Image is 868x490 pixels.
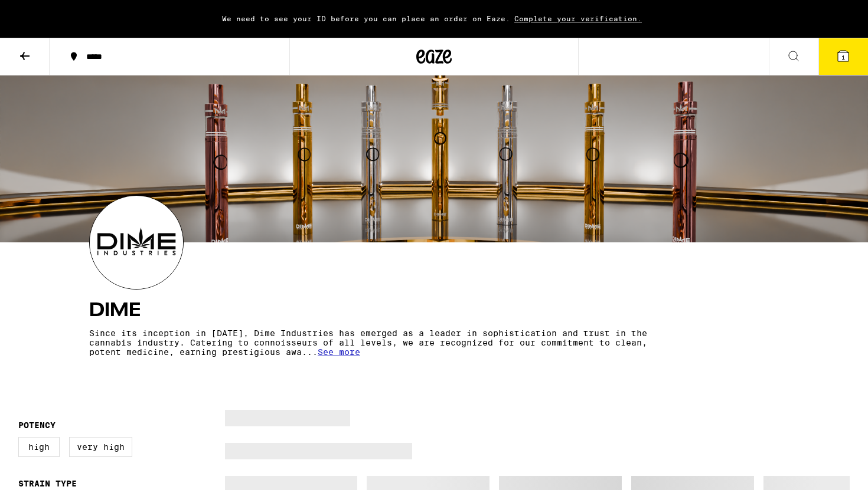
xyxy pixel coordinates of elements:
[318,347,360,357] span: See more
[510,15,646,22] span: Complete your verification.
[69,437,132,457] label: Very High
[18,420,56,430] legend: Potency
[818,38,868,75] button: 1
[18,479,77,488] legend: Strain Type
[90,196,183,289] img: DIME logo
[18,437,60,457] label: High
[89,328,675,357] p: Since its inception in [DATE], Dime Industries has emerged as a leader in sophistication and trus...
[841,54,845,61] span: 1
[89,301,779,320] h4: DIME
[222,15,510,22] span: We need to see your ID before you can place an order on Eaze.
